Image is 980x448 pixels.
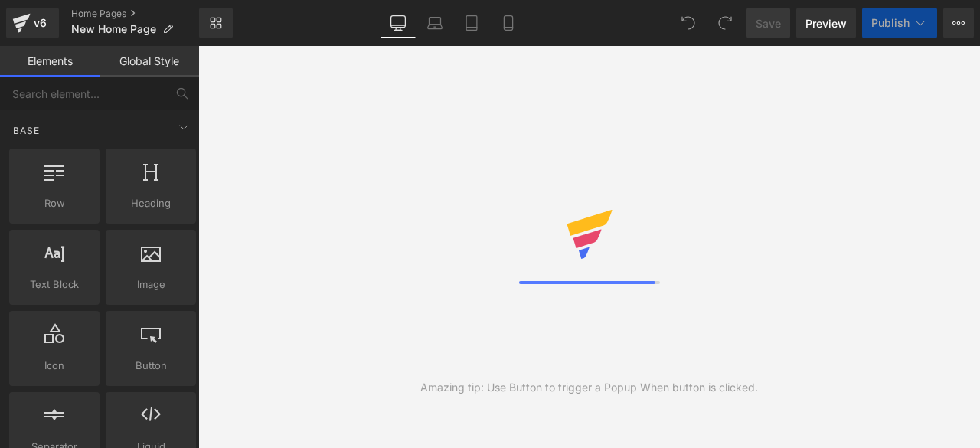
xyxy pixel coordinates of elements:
[14,276,95,293] span: Text Block
[943,8,974,38] button: More
[6,8,59,38] a: v6
[71,8,199,20] a: Home Pages
[199,8,233,38] a: New Library
[871,17,910,29] span: Publish
[756,15,781,31] span: Save
[862,8,937,38] button: Publish
[110,358,191,374] span: Button
[110,276,191,293] span: Image
[31,13,50,33] div: v6
[14,358,95,374] span: Icon
[380,8,416,38] a: Desktop
[11,123,41,138] span: Base
[710,8,740,38] button: Redo
[100,46,199,77] a: Global Style
[673,8,704,38] button: Undo
[453,8,490,38] a: Tablet
[490,8,527,38] a: Mobile
[71,23,156,35] span: New Home Page
[796,8,856,38] a: Preview
[110,195,191,211] span: Heading
[416,8,453,38] a: Laptop
[14,195,95,211] span: Row
[420,379,758,396] div: Amazing tip: Use Button to trigger a Popup When button is clicked.
[805,15,847,31] span: Preview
